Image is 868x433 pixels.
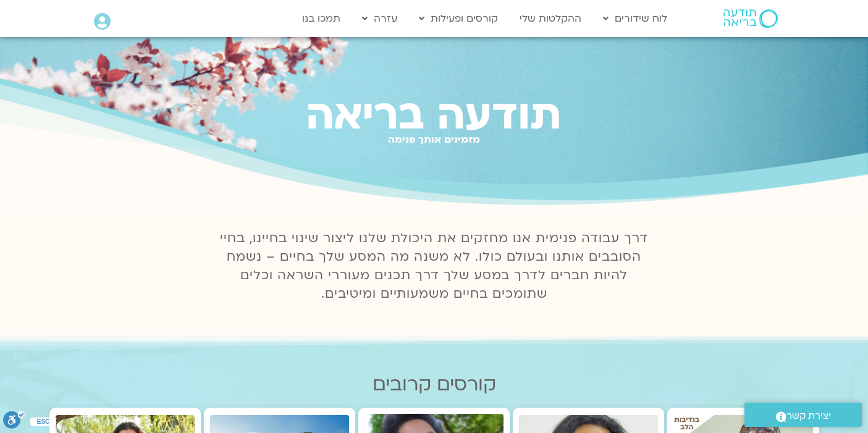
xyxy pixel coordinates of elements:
[356,7,403,30] a: עזרה
[213,229,655,303] p: דרך עבודה פנימית אנו מחזקים את היכולת שלנו ליצור שינוי בחיינו, בחיי הסובבים אותנו ובעולם כולו. לא...
[744,403,862,427] a: יצירת קשר
[723,9,778,28] img: תודעה בריאה
[786,408,831,424] span: יצירת קשר
[413,7,504,30] a: קורסים ופעילות
[49,374,819,395] h2: קורסים קרובים
[513,7,588,30] a: ההקלטות שלי
[296,7,347,30] a: תמכו בנו
[597,7,673,30] a: לוח שידורים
